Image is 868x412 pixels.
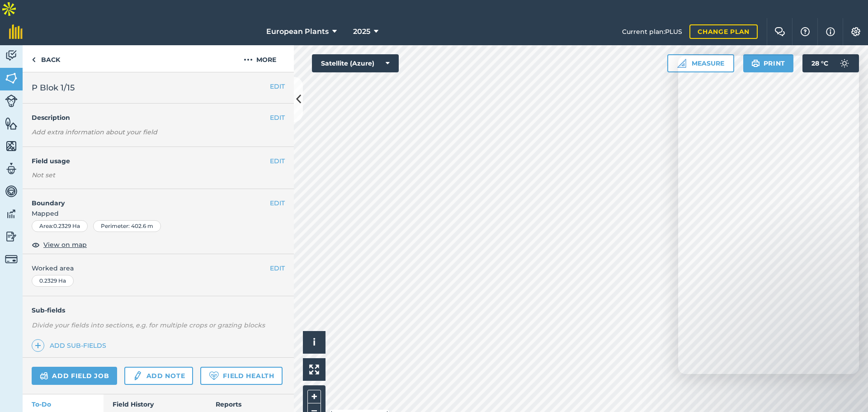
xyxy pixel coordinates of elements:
button: EDIT [270,156,285,166]
h4: Boundary [23,189,270,208]
h4: Sub-fields [23,305,294,315]
button: Satellite (Azure) [312,54,399,72]
span: Mapped [23,208,294,218]
img: svg+xml;base64,PHN2ZyB4bWxucz0iaHR0cDovL3d3dy53My5vcmcvMjAwMC9zdmciIHdpZHRoPSI1NiIgaGVpZ2h0PSI2MC... [5,139,18,153]
span: View on map [43,240,87,250]
div: Area : 0.2329 Ha [32,220,88,232]
span: i [313,336,316,348]
div: Not set [32,170,285,180]
img: svg+xml;base64,PD94bWwgdmVyc2lvbj0iMS4wIiBlbmNvZGluZz0idXRmLTgiPz4KPCEtLSBHZW5lcmF0b3I6IEFkb2JlIE... [40,370,48,381]
img: svg+xml;base64,PD94bWwgdmVyc2lvbj0iMS4wIiBlbmNvZGluZz0idXRmLTgiPz4KPCEtLSBHZW5lcmF0b3I6IEFkb2JlIE... [5,95,18,107]
button: EDIT [270,263,285,273]
span: 2025 [353,26,370,37]
a: Change plan [689,24,758,39]
div: Perimeter : 402.6 m [93,220,161,232]
img: svg+xml;base64,PHN2ZyB4bWxucz0iaHR0cDovL3d3dy53My5vcmcvMjAwMC9zdmciIHdpZHRoPSI1NiIgaGVpZ2h0PSI2MC... [5,71,18,85]
a: Add note [124,367,193,385]
em: Add extra information about your field [32,128,157,136]
img: svg+xml;base64,PHN2ZyB4bWxucz0iaHR0cDovL3d3dy53My5vcmcvMjAwMC9zdmciIHdpZHRoPSIyMCIgaGVpZ2h0PSIyNC... [244,54,253,65]
img: svg+xml;base64,PD94bWwgdmVyc2lvbj0iMS4wIiBlbmNvZGluZz0idXRmLTgiPz4KPCEtLSBHZW5lcmF0b3I6IEFkb2JlIE... [5,162,18,175]
img: svg+xml;base64,PD94bWwgdmVyc2lvbj0iMS4wIiBlbmNvZGluZz0idXRmLTgiPz4KPCEtLSBHZW5lcmF0b3I6IEFkb2JlIE... [5,230,18,243]
h4: Description [32,113,285,123]
img: svg+xml;base64,PHN2ZyB4bWxucz0iaHR0cDovL3d3dy53My5vcmcvMjAwMC9zdmciIHdpZHRoPSI1NiIgaGVpZ2h0PSI2MC... [5,117,18,130]
a: Add sub-fields [32,339,110,352]
img: svg+xml;base64,PD94bWwgdmVyc2lvbj0iMS4wIiBlbmNvZGluZz0idXRmLTgiPz4KPCEtLSBHZW5lcmF0b3I6IEFkb2JlIE... [5,207,18,221]
a: Back [23,45,69,72]
h4: Field usage [32,156,270,166]
img: svg+xml;base64,PD94bWwgdmVyc2lvbj0iMS4wIiBlbmNvZGluZz0idXRmLTgiPz4KPCEtLSBHZW5lcmF0b3I6IEFkb2JlIE... [5,185,18,198]
button: European Plants [263,18,340,45]
img: svg+xml;base64,PD94bWwgdmVyc2lvbj0iMS4wIiBlbmNvZGluZz0idXRmLTgiPz4KPCEtLSBHZW5lcmF0b3I6IEFkb2JlIE... [5,49,18,62]
img: svg+xml;base64,PHN2ZyB4bWxucz0iaHR0cDovL3d3dy53My5vcmcvMjAwMC9zdmciIHdpZHRoPSIxNyIgaGVpZ2h0PSIxNy... [826,26,835,37]
iframe: Intercom live chat [837,381,859,403]
iframe: Intercom live chat [678,56,859,374]
img: Two speech bubbles overlapping with the left bubble in the forefront [774,27,785,36]
img: svg+xml;base64,PHN2ZyB4bWxucz0iaHR0cDovL3d3dy53My5vcmcvMjAwMC9zdmciIHdpZHRoPSIxOCIgaGVpZ2h0PSIyNC... [32,239,40,250]
span: Current plan : PLUS [622,27,682,37]
img: A cog icon [850,27,861,36]
span: P Blok 1/15 [32,81,75,94]
button: View on map [32,239,87,250]
span: Worked area [32,263,285,273]
div: 0.2329 Ha [32,275,74,287]
button: More [226,45,294,72]
button: EDIT [270,81,285,91]
img: Four arrows, one pointing top left, one top right, one bottom right and the last bottom left [309,365,319,374]
button: 2025 [349,18,382,45]
img: fieldmargin Logo [9,24,23,39]
button: i [303,331,325,354]
button: EDIT [270,198,285,208]
img: svg+xml;base64,PD94bWwgdmVyc2lvbj0iMS4wIiBlbmNvZGluZz0idXRmLTgiPz4KPCEtLSBHZW5lcmF0b3I6IEFkb2JlIE... [132,370,142,381]
img: svg+xml;base64,PHN2ZyB4bWxucz0iaHR0cDovL3d3dy53My5vcmcvMjAwMC9zdmciIHdpZHRoPSIxNCIgaGVpZ2h0PSIyNC... [35,340,41,351]
img: A question mark icon [800,27,811,36]
a: Field Health [200,367,282,385]
img: svg+xml;base64,PD94bWwgdmVyc2lvbj0iMS4wIiBlbmNvZGluZz0idXRmLTgiPz4KPCEtLSBHZW5lcmF0b3I6IEFkb2JlIE... [835,54,854,72]
a: Add field job [32,367,117,385]
img: Ruler icon [677,59,686,68]
img: svg+xml;base64,PHN2ZyB4bWxucz0iaHR0cDovL3d3dy53My5vcmcvMjAwMC9zdmciIHdpZHRoPSI5IiBoZWlnaHQ9IjI0Ii... [32,54,36,65]
span: European Plants [266,26,329,37]
img: svg+xml;base64,PD94bWwgdmVyc2lvbj0iMS4wIiBlbmNvZGluZz0idXRmLTgiPz4KPCEtLSBHZW5lcmF0b3I6IEFkb2JlIE... [5,253,18,265]
button: Measure [667,54,734,72]
button: EDIT [270,113,285,123]
button: + [307,390,321,403]
em: Divide your fields into sections, e.g. for multiple crops or grazing blocks [32,321,265,329]
button: Print [743,54,794,72]
button: 28 °C [802,54,859,72]
span: 28 ° C [811,54,828,72]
